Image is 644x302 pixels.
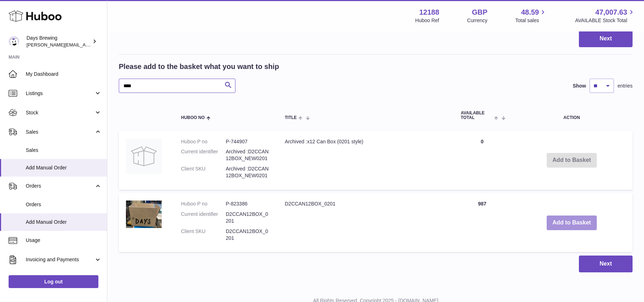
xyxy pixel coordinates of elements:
[181,138,226,145] dt: Huboo P no
[226,165,270,179] dd: Archived :D2CCAN12BOX_NEW0201
[119,62,279,71] h2: Please add to the basket what you want to ship
[472,8,487,17] strong: GBP
[226,228,270,242] dd: D2CCAN12BOX_0201
[467,17,488,24] div: Currency
[618,83,633,89] span: entries
[454,193,511,252] td: 987
[278,131,454,190] td: Archived :x12 Can Box (0201 style)
[126,200,162,228] img: D2CCAN12BOX_0201
[461,111,493,120] span: AVAILABLE Total
[419,8,439,17] strong: 12188
[9,275,98,288] a: Log out
[26,35,91,48] div: Days Brewing
[515,8,547,24] a: 48.59 Total sales
[575,8,635,24] a: 47,007.63 AVAILABLE Stock Total
[226,211,270,224] dd: D2CCAN12BOX_0201
[521,8,539,17] span: 48.59
[26,164,102,171] span: Add Manual Order
[285,115,297,120] span: Title
[575,17,635,24] span: AVAILABLE Stock Total
[26,201,102,208] span: Orders
[181,148,226,162] dt: Current identifier
[26,219,102,226] span: Add Manual Order
[26,109,94,116] span: Stock
[579,30,633,47] button: Next
[181,115,205,120] span: Huboo no
[278,193,454,252] td: D2CCAN12BOX_0201
[9,36,19,47] img: greg@daysbrewing.com
[226,148,270,162] dd: Archived :D2CCAN12BOX_NEW0201
[26,42,143,48] span: [PERSON_NAME][EMAIL_ADDRESS][DOMAIN_NAME]
[26,237,102,244] span: Usage
[415,17,439,24] div: Huboo Ref
[573,83,586,89] label: Show
[181,200,226,207] dt: Huboo P no
[26,256,94,263] span: Invoicing and Payments
[26,147,102,154] span: Sales
[26,71,102,78] span: My Dashboard
[26,183,94,189] span: Orders
[26,90,94,97] span: Listings
[226,138,270,145] dd: P-744907
[595,8,627,17] span: 47,007.63
[579,256,633,272] button: Next
[511,104,633,127] th: Action
[547,216,597,230] button: Add to Basket
[26,129,94,135] span: Sales
[126,138,162,174] img: Archived :x12 Can Box (0201 style)
[454,131,511,190] td: 0
[181,165,226,179] dt: Client SKU
[226,200,270,207] dd: P-823386
[181,228,226,242] dt: Client SKU
[515,17,547,24] span: Total sales
[181,211,226,224] dt: Current identifier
